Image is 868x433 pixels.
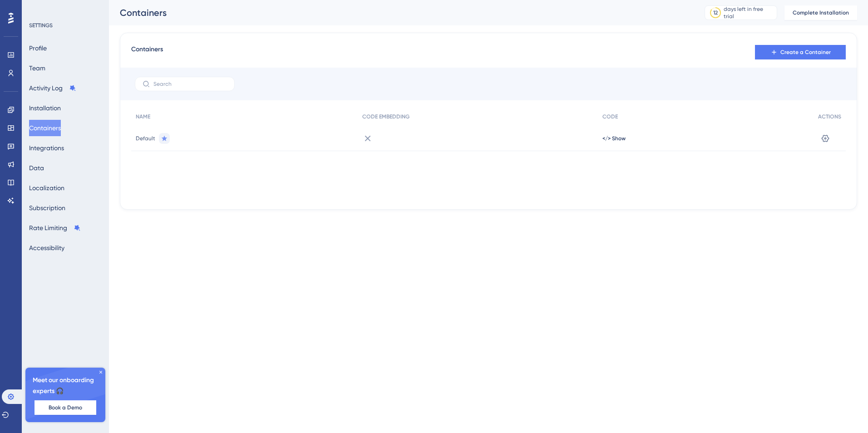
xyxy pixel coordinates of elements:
div: 12 [713,9,718,16]
span: Meet our onboarding experts 🎧 [33,375,98,397]
button: Localization [29,180,64,196]
button: Containers [29,120,61,136]
span: ACTIONS [818,113,841,120]
div: SETTINGS [29,22,103,29]
span: CODE EMBEDDING [362,113,409,120]
button: Rate Limiting [29,220,81,236]
button: Complete Installation [784,5,857,20]
span: CODE [602,113,618,120]
button: Activity Log [29,80,76,96]
span: NAME [136,113,150,120]
button: Installation [29,100,61,116]
button: Integrations [29,140,64,156]
input: Search [153,81,227,87]
button: Create a Container [755,45,846,59]
span: Complete Installation [793,9,849,16]
button: Accessibility [29,240,64,256]
button: Book a Demo [35,400,96,415]
button: </> Show [602,135,626,142]
span: Containers [131,44,163,60]
button: Team [29,60,45,76]
button: Data [29,160,44,176]
span: Create a Container [780,49,831,56]
span: Book a Demo [49,404,82,411]
div: days left in free trial [724,5,774,20]
button: Profile [29,40,47,56]
span: Default [136,135,155,142]
div: Containers [120,6,682,19]
button: Subscription [29,200,65,216]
